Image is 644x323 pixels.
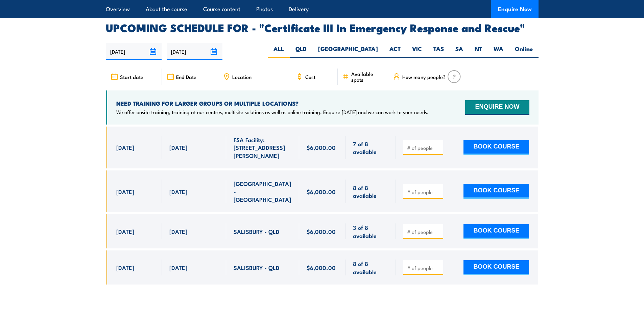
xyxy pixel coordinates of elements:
input: To date [167,43,222,60]
label: WA [488,45,509,58]
p: We offer onsite training, training at our centres, multisite solutions as well as online training... [116,109,429,115]
span: 3 of 8 available [353,223,388,239]
span: [GEOGRAPHIC_DATA] - [GEOGRAPHIC_DATA] [234,180,292,203]
label: [GEOGRAPHIC_DATA] [312,45,384,58]
input: # of people [407,265,441,271]
h4: NEED TRAINING FOR LARGER GROUPS OR MULTIPLE LOCATIONS? [116,100,429,107]
span: $6,000.00 [307,227,336,235]
button: BOOK COURSE [463,224,529,239]
span: [DATE] [116,188,134,195]
label: Online [509,45,539,58]
button: BOOK COURSE [463,140,529,155]
span: [DATE] [169,143,187,151]
span: [DATE] [169,227,187,235]
label: ALL [268,45,290,58]
input: # of people [407,189,441,195]
span: [DATE] [169,188,187,195]
span: [DATE] [116,227,134,235]
span: How many people? [402,74,446,80]
span: 7 of 8 available [353,140,388,156]
span: Available spots [351,71,383,82]
span: [DATE] [169,264,187,271]
span: Start date [120,74,143,80]
span: $6,000.00 [307,143,336,151]
label: VIC [406,45,428,58]
span: 8 of 8 available [353,260,388,275]
input: From date [106,43,162,60]
span: $6,000.00 [307,188,336,195]
span: Cost [305,74,315,80]
span: $6,000.00 [307,264,336,271]
span: [DATE] [116,143,134,151]
span: Location [232,74,252,80]
button: BOOK COURSE [463,260,529,275]
button: ENQUIRE NOW [465,100,529,115]
label: TAS [428,45,450,58]
span: [DATE] [116,264,134,271]
input: # of people [407,144,441,151]
span: 8 of 8 available [353,184,388,199]
input: # of people [407,228,441,235]
span: End Date [176,74,196,80]
span: FSA Facility: [STREET_ADDRESS][PERSON_NAME] [234,136,292,159]
h2: UPCOMING SCHEDULE FOR - "Certificate III in Emergency Response and Rescue" [106,23,539,32]
label: NT [469,45,488,58]
label: QLD [290,45,312,58]
label: SA [450,45,469,58]
label: ACT [384,45,406,58]
button: BOOK COURSE [463,184,529,199]
span: SALISBURY - QLD [234,264,280,271]
span: SALISBURY - QLD [234,227,280,235]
